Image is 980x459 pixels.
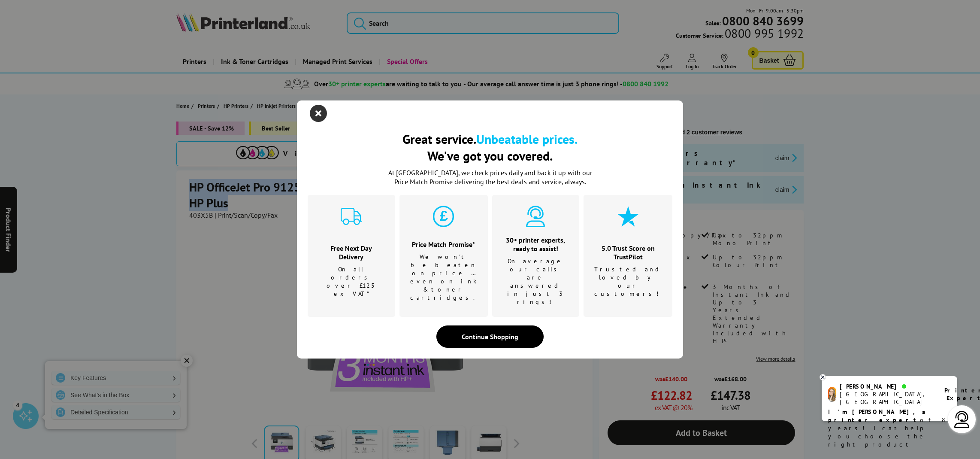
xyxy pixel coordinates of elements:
p: Trusted and loved by our customers! [594,265,662,298]
div: Continue Shopping [436,325,544,348]
img: delivery-cyan.svg [341,206,362,227]
p: of 8 years! I can help you choose the right product [828,408,951,449]
h3: 5.0 Trust Score on TrustPilot [594,244,662,261]
img: user-headset-light.svg [953,411,971,428]
h2: Great service. We've got you covered. [308,131,672,164]
h3: 30+ printer experts, ready to assist! [503,236,569,253]
p: On average our calls are answered in just 3 rings! [503,257,569,306]
div: [PERSON_NAME] [840,383,934,390]
img: expert-cyan.svg [525,206,546,227]
p: At [GEOGRAPHIC_DATA], we check prices daily and back it up with our Price Match Promise deliverin... [383,168,597,186]
p: We won't be beaten on price …even on ink & toner cartridges. [410,253,477,302]
img: star-cyan.svg [617,206,639,227]
img: price-promise-cyan.svg [433,206,454,227]
button: close modal [312,107,325,120]
h3: Free Next Day Delivery [318,244,384,261]
b: Unbeatable prices. [476,131,578,147]
div: [GEOGRAPHIC_DATA], [GEOGRAPHIC_DATA] [840,390,934,406]
p: On all orders over £125 ex VAT* [318,265,384,298]
img: amy-livechat.png [828,387,836,402]
b: I'm [PERSON_NAME], a printer expert [828,408,928,424]
h3: Price Match Promise* [410,240,477,249]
